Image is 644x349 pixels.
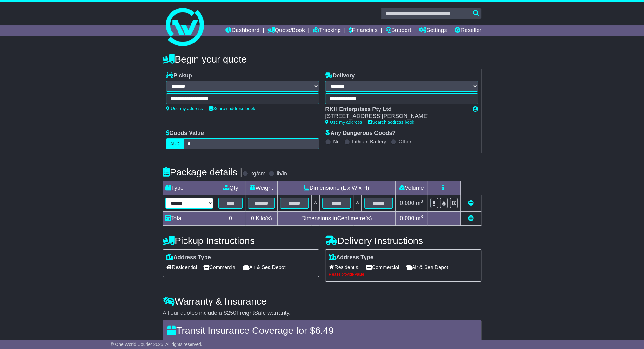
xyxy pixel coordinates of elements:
label: Delivery [325,72,355,79]
td: Kilo(s) [245,211,278,225]
div: [STREET_ADDRESS][PERSON_NAME] [325,113,466,120]
a: Remove this item [468,200,474,206]
td: Type [163,181,216,195]
td: Total [163,211,216,225]
span: © One World Courier 2025. All rights reserved. [111,342,202,347]
label: Address Type [329,254,373,261]
span: Residential [166,262,197,272]
label: Pickup [166,72,192,79]
a: Tracking [313,25,341,36]
span: Residential [329,262,359,272]
a: Search address book [368,120,414,125]
span: 6.49 [315,325,333,336]
a: Reseller [455,25,481,36]
span: Commercial [366,262,399,272]
label: No [333,139,339,145]
span: Air & Sea Depot [406,262,448,272]
h4: Delivery Instructions [325,235,481,246]
div: All our quotes include a $ FreightSafe warranty. [163,310,481,317]
h4: Package details | [163,167,242,177]
div: Please provide value [329,272,478,277]
label: Address Type [166,254,211,261]
span: m [416,200,423,206]
label: AUD [166,138,184,149]
td: 0 [216,211,245,225]
td: x [353,195,362,211]
span: 250 [227,310,236,316]
a: Dashboard [225,25,259,36]
sup: 3 [420,214,423,219]
a: Search address book [209,106,255,111]
h4: Warranty & Insurance [163,296,481,306]
a: Settings [419,25,447,36]
label: lb/in [277,170,287,177]
a: Financials [349,25,378,36]
span: Commercial [203,262,236,272]
span: 0 [251,215,254,221]
span: Air & Sea Depot [243,262,286,272]
sup: 3 [420,199,423,204]
a: Add new item [468,215,474,221]
span: 0.000 [400,215,414,221]
div: RKH Enterprises Pty Ltd [325,106,466,113]
span: 0.000 [400,200,414,206]
label: Lithium Battery [352,139,386,145]
a: Quote/Book [267,25,305,36]
td: Qty [216,181,245,195]
label: Any Dangerous Goods? [325,130,396,137]
td: x [311,195,319,211]
h4: Pickup Instructions [163,235,319,246]
a: Use my address [166,106,203,111]
a: Use my address [325,120,362,125]
td: Dimensions in Centimetre(s) [277,211,395,225]
label: kg/cm [250,170,265,177]
td: Volume [395,181,427,195]
label: Goods Value [166,130,204,137]
td: Weight [245,181,278,195]
td: Dimensions (L x W x H) [277,181,395,195]
h4: Begin your quote [163,54,481,64]
a: Support [385,25,411,36]
label: Other [399,139,411,145]
span: m [416,215,423,221]
h4: Transit Insurance Coverage for $ [167,325,477,336]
